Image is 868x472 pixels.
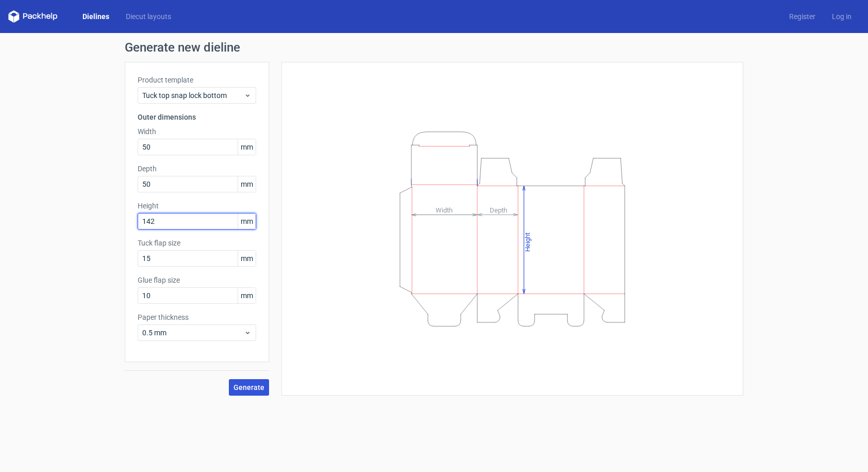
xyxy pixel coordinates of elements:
span: mm [238,139,256,155]
span: mm [238,214,256,229]
a: Diecut layouts [118,11,179,22]
label: Glue flap size [138,275,256,285]
a: Dielines [74,11,118,22]
tspan: Width [436,206,453,214]
span: 0.5 mm [142,328,244,338]
tspan: Depth [490,206,507,214]
span: mm [238,251,256,266]
label: Tuck flap size [138,238,256,248]
label: Width [138,126,256,137]
span: Generate [233,384,264,391]
label: Height [138,201,256,211]
h3: Outer dimensions [138,112,256,122]
label: Product template [138,75,256,85]
a: Log in [824,11,860,22]
span: mm [238,176,256,192]
tspan: Height [524,232,531,251]
button: Generate [229,379,269,396]
a: Register [781,11,824,22]
span: mm [238,288,256,303]
span: Tuck top snap lock bottom [142,90,244,101]
label: Paper thickness [138,312,256,322]
label: Depth [138,164,256,174]
h1: Generate new dieline [125,41,743,54]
